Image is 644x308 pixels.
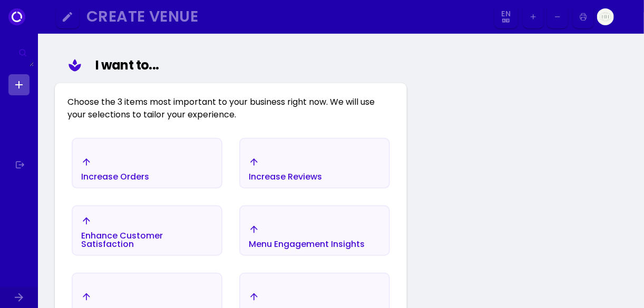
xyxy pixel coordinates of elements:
div: Increase Orders [81,173,149,181]
img: Image [617,8,634,25]
div: Menu Engagement Insights [249,240,365,249]
img: Image [597,8,614,25]
button: Create Venue [82,5,491,29]
div: Enhance Customer Satisfaction [81,232,213,249]
div: I want to... [95,56,389,75]
button: Menu Engagement Insights [239,205,390,256]
div: Choose the 3 items most important to your business right now. We will use your selections to tail... [55,83,407,121]
div: Create Venue [86,11,481,23]
button: Enhance Customer Satisfaction [72,205,222,256]
button: Increase Orders [72,138,222,188]
button: Increase Reviews [239,138,390,188]
div: Increase Reviews [249,173,322,181]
